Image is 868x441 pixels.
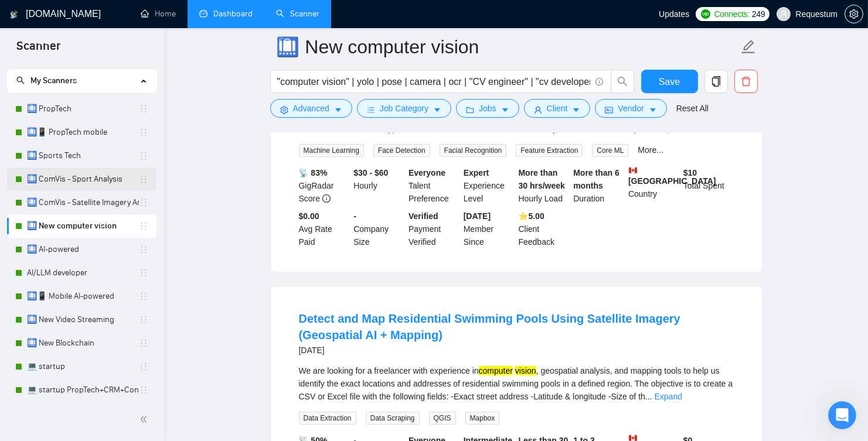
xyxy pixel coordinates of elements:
[10,5,18,24] img: logo
[638,145,663,155] a: More...
[845,9,863,19] span: setting
[655,392,682,401] a: Expand
[456,99,519,118] button: folderJobscaret-down
[299,312,680,341] a: Detect and Map Residential Swimming Pools Using Satellite Imagery (Geospatial AI + Mapping)
[649,105,657,114] span: caret-down
[139,221,148,231] span: holder
[516,210,571,248] div: Client Feedback
[705,76,727,87] span: copy
[141,333,188,380] button: Help
[683,168,697,177] b: $ 10
[465,412,500,425] span: Mapbox
[13,40,37,63] img: Profile image for Mariia
[87,5,150,25] h1: Messages
[27,355,139,378] a: 💻 startup
[27,214,139,238] a: 🛄 New computer vision
[380,102,428,115] span: Job Category
[42,95,67,107] div: Mariia
[270,99,352,118] button: settingAdvancedcaret-down
[299,412,356,425] span: Data Extraction
[461,210,516,248] div: Member Since
[7,167,156,191] li: 🛄 ComVis - Sport Analysis
[139,128,148,137] span: holder
[7,144,156,167] li: 🛄 Sports Tech
[139,315,148,324] span: holder
[277,74,590,89] input: Search Freelance Jobs...
[280,105,288,114] span: setting
[409,211,438,221] b: Verified
[573,168,619,190] b: More than 6 months
[367,105,375,114] span: bars
[515,366,536,375] mark: vision
[27,97,139,121] a: 🛄 PropTech
[7,214,156,238] li: 🛄 New computer vision
[701,9,710,19] img: upwork-logo.png
[276,9,319,19] a: searchScanner
[351,166,406,205] div: Hourly
[27,378,139,402] a: 💻 startup PropTech+CRM+Construction
[47,333,94,380] button: Messages
[704,70,728,93] button: copy
[30,76,77,86] span: My Scanners
[199,9,253,19] a: dashboardDashboard
[7,97,156,121] li: 🛄 PropTech
[69,52,103,64] div: • 4h ago
[42,138,67,151] div: Mariia
[13,213,37,237] img: Profile image for Mariia
[7,238,156,261] li: 🛄 AI-powered
[334,105,342,114] span: caret-down
[139,413,151,425] span: double-left
[409,168,445,177] b: Everyone
[322,194,331,203] span: info-circle
[659,9,689,19] span: Updates
[16,76,25,84] span: search
[618,102,644,115] span: Vendor
[13,127,37,150] img: Profile image for Mariia
[611,76,634,87] span: search
[628,166,716,186] b: [GEOGRAPHIC_DATA]
[54,298,181,321] button: Send us a message
[139,151,148,160] span: holder
[681,166,736,205] div: Total Spent
[139,268,148,278] span: holder
[42,225,67,237] div: Mariia
[13,83,37,107] img: Profile image for Mariia
[188,333,234,380] button: Tasks
[139,292,148,301] span: holder
[69,225,102,237] div: • [DATE]
[27,167,139,191] a: 🛄 ComVis - Sport Analysis
[16,76,77,86] span: My Scanners
[299,144,364,157] span: Machine Learning
[94,333,141,380] button: Tickets
[519,168,565,190] b: More than 30 hrs/week
[524,99,591,118] button: userClientcaret-down
[27,238,139,261] a: 🛄 AI-powered
[433,105,441,114] span: caret-down
[534,105,542,114] span: user
[139,104,148,114] span: holder
[353,211,356,221] b: -
[353,168,388,177] b: $30 - $60
[293,102,329,115] span: Advanced
[571,166,626,205] div: Duration
[299,343,734,357] div: [DATE]
[440,144,507,157] span: Facial Recognition
[11,363,35,371] span: Home
[13,300,37,323] img: Profile image for Mariia
[69,182,102,194] div: • [DATE]
[139,198,148,207] span: holder
[752,8,765,20] span: 249
[27,331,139,355] a: 🛄 New Blockchain
[7,378,156,402] li: 💻 startup PropTech+CRM+Construction
[828,401,856,429] iframe: Intercom live chat
[7,37,70,62] span: Scanner
[7,191,156,214] li: 🛄 ComVis - Satellite Imagery Analysis
[366,412,420,425] span: Data Scraping
[629,166,637,175] img: 🇨🇦
[7,308,156,331] li: 🛄 New Video Streaming
[27,261,139,285] a: AI/LLM developer
[734,70,758,93] button: delete
[155,363,173,371] span: Help
[27,308,139,331] a: 🛄 New Video Streaming
[69,268,102,281] div: • [DATE]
